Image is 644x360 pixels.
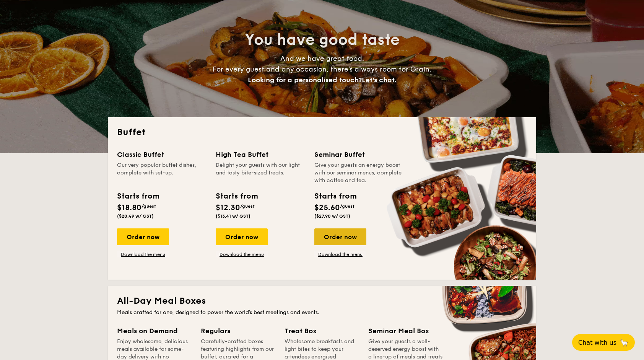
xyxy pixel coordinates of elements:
[314,203,340,212] span: $25.60
[314,251,366,257] a: Download the menu
[314,161,404,184] div: Give your guests an energy boost with our seminar menus, complete with coffee and tea.
[572,334,635,351] button: Chat with us🦙
[216,203,240,212] span: $12.30
[216,213,250,219] span: ($13.41 w/ GST)
[216,228,268,245] div: Order now
[216,191,257,202] div: Starts from
[213,54,431,84] span: And we have great food. For every guest and any occasion, there’s always room for Grain.
[578,339,616,346] span: Chat with us
[216,149,305,160] div: High Tea Buffet
[141,204,156,209] span: /guest
[340,204,355,209] span: /guest
[117,149,207,160] div: Classic Buffet
[240,204,255,209] span: /guest
[314,149,404,160] div: Seminar Buffet
[216,161,305,184] div: Delight your guests with our light and tasty bite-sized treats.
[117,191,159,202] div: Starts from
[117,228,169,245] div: Order now
[245,31,400,49] span: You have good taste
[117,126,527,138] h2: Buffet
[285,326,359,336] div: Treat Box
[620,338,629,347] span: 🦙
[314,228,366,245] div: Order now
[248,76,362,84] span: Looking for a personalised touch?
[314,213,350,219] span: ($27.90 w/ GST)
[368,326,443,336] div: Seminar Meal Box
[117,251,169,257] a: Download the menu
[314,191,356,202] div: Starts from
[117,295,527,307] h2: All-Day Meal Boxes
[117,161,207,184] div: Our very popular buffet dishes, complete with set-up.
[201,326,275,336] div: Regulars
[216,251,268,257] a: Download the menu
[117,309,527,316] div: Meals crafted for one, designed to power the world's best meetings and events.
[362,76,397,84] span: Let's chat.
[117,213,154,219] span: ($20.49 w/ GST)
[117,326,192,336] div: Meals on Demand
[117,203,141,212] span: $18.80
